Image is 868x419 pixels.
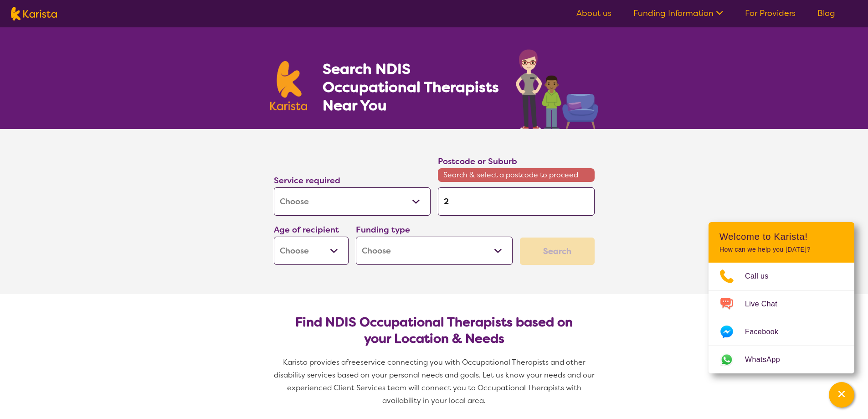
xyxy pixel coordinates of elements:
[745,269,780,283] span: Call us
[281,314,587,347] h2: Find NDIS Occupational Therapists based on your Location & Needs
[274,175,340,186] label: Service required
[576,8,611,19] a: About us
[346,357,360,367] span: free
[438,156,517,167] label: Postcode or Suburb
[270,61,308,110] img: Karista logo
[709,222,854,373] div: Channel Menu
[745,353,791,367] span: WhatsApp
[274,357,596,405] span: service connecting you with Occupational Therapists and other disability services based on your p...
[274,224,339,235] label: Age of recipient
[11,7,57,21] img: Karista logo
[283,357,346,367] span: Karista provides a
[719,231,843,242] h2: Welcome to Karista!
[709,346,854,373] a: Web link opens in a new tab.
[356,224,410,235] label: Funding type
[745,325,789,339] span: Facebook
[516,49,598,129] img: occupational-therapy
[438,187,595,216] input: Type
[438,168,595,182] span: Search & select a postcode to proceed
[745,297,788,311] span: Live Chat
[719,246,843,253] p: How can we help you [DATE]?
[817,8,835,19] a: Blog
[829,382,854,408] button: Channel Menu
[745,8,796,19] a: For Providers
[323,60,500,114] h1: Search NDIS Occupational Therapists Near You
[709,263,854,373] ul: Choose channel
[633,8,723,19] a: Funding Information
